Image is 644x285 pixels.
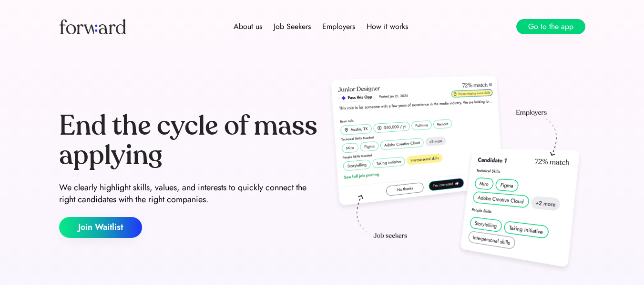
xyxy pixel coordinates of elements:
button: Join Waitlist [59,217,142,238]
img: hero-image.png [326,72,585,277]
img: Forward logo [59,19,126,34]
div: We clearly highlight skills, values, and interests to quickly connect the right candidates with t... [59,182,318,206]
div: Job Seekers [274,21,311,32]
div: How it works [367,21,408,32]
div: Employers [322,21,355,32]
button: Go to the app [516,19,585,34]
div: End the cycle of mass applying [59,111,318,170]
div: About us [234,21,262,32]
